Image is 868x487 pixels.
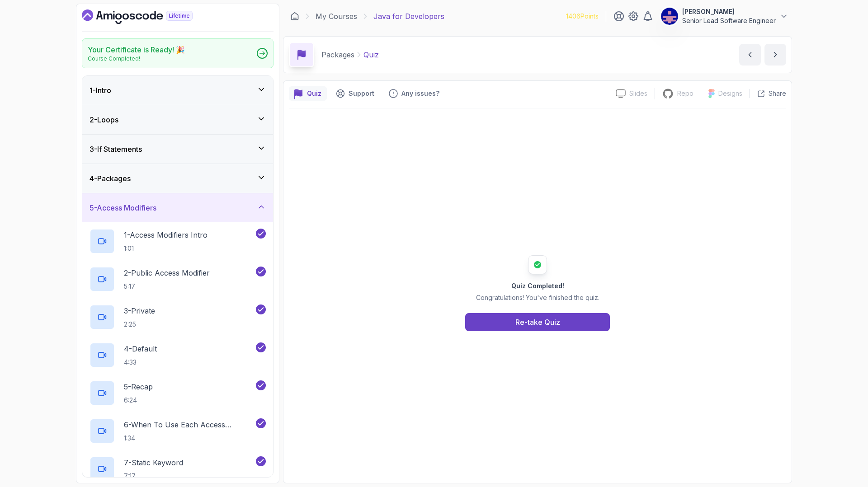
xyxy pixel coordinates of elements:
[82,105,273,134] button: 2-Loops
[566,12,599,21] p: 1406 Points
[476,293,599,302] p: Congratulations! You've finished the quiz.
[124,396,153,405] p: 6:24
[307,89,321,98] p: Quiz
[124,343,157,354] p: 4 - Default
[124,244,208,253] p: 1:01
[90,380,266,406] button: 5-Recap6:24
[363,49,379,60] p: Quiz
[88,44,185,55] h2: Your Certificate is Ready! 🎉
[124,267,210,278] p: 2 - Public Access Modifier
[316,11,357,22] a: My Courses
[82,38,274,68] a: Your Certificate is Ready! 🎉Course Completed!
[90,304,266,330] button: 3-Private2:25
[739,44,761,66] button: previous content
[82,9,213,24] a: Dashboard
[90,229,266,254] button: 1-Access Modifiers Intro1:01
[124,457,183,468] p: 7 - Static Keyword
[90,267,266,292] button: 2-Public Access Modifier5:17
[82,76,273,105] button: 1-Intro
[124,358,157,367] p: 4:33
[682,16,776,25] p: Senior Lead Software Engineer
[124,305,155,316] p: 3 - Private
[476,281,599,290] h2: Quiz Completed!
[90,202,156,213] h3: 5 - Access Modifiers
[383,86,445,101] button: Feedback button
[769,89,786,98] p: Share
[124,472,183,481] p: 7:17
[124,419,254,430] p: 6 - When To Use Each Access Modifier
[90,456,266,482] button: 7-Static Keyword7:17
[401,89,439,98] p: Any issues?
[90,85,111,96] h3: 1 - Intro
[90,342,266,368] button: 4-Default4:33
[124,381,153,392] p: 5 - Recap
[124,320,155,329] p: 2:25
[82,164,273,193] button: 4-Packages
[682,7,776,16] p: [PERSON_NAME]
[82,135,273,164] button: 3-If Statements
[660,7,788,25] button: user profile image[PERSON_NAME]Senior Lead Software Engineer
[330,86,380,101] button: Support button
[289,86,327,101] button: quiz button
[629,89,647,98] p: Slides
[321,49,354,60] p: Packages
[750,89,786,98] button: Share
[124,282,210,291] p: 5:17
[465,313,610,331] button: Re-take Quiz
[90,173,131,184] h3: 4 - Packages
[661,8,678,25] img: user profile image
[677,89,693,98] p: Repo
[718,89,742,98] p: Designs
[373,11,444,22] p: Java for Developers
[290,12,299,21] a: Dashboard
[515,317,560,328] div: Re-take Quiz
[82,193,273,222] button: 5-Access Modifiers
[124,434,254,443] p: 1:34
[88,55,185,62] p: Course Completed!
[90,144,142,155] h3: 3 - If Statements
[90,114,118,125] h3: 2 - Loops
[764,44,786,66] button: next content
[349,89,374,98] p: Support
[124,229,208,240] p: 1 - Access Modifiers Intro
[90,418,266,444] button: 6-When To Use Each Access Modifier1:34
